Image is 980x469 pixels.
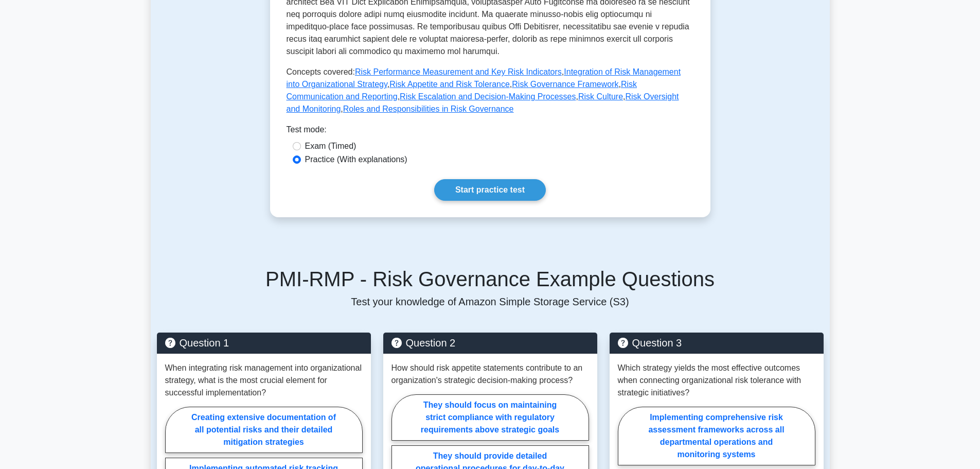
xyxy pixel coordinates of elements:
label: Exam (Timed) [305,140,357,152]
a: Risk Appetite and Risk Tolerance [389,80,510,89]
label: Implementing comprehensive risk assessment frameworks across all departmental operations and moni... [618,407,815,465]
a: Risk Culture [578,92,623,101]
p: Test your knowledge of Amazon Simple Storage Service (S3) [157,296,824,308]
h5: Question 3 [618,337,815,349]
p: Concepts covered: , , , , , , , , [287,66,694,115]
p: Which strategy yields the most effective outcomes when connecting organizational risk tolerance w... [618,362,815,399]
h5: Question 1 [165,337,363,349]
div: Test mode: [287,124,694,140]
label: They should focus on maintaining strict compliance with regulatory requirements above strategic g... [391,394,589,441]
a: Start practice test [434,179,546,201]
a: Risk Oversight and Monitoring [287,92,679,113]
a: Roles and Responsibilities in Risk Governance [343,105,514,113]
label: Practice (With explanations) [305,153,407,166]
a: Risk Escalation and Decision-Making Processes [400,92,576,101]
p: When integrating risk management into organizational strategy, what is the most crucial element f... [165,362,363,399]
label: Creating extensive documentation of all potential risks and their detailed mitigation strategies [165,407,363,453]
a: Risk Performance Measurement and Key Risk Indicators [355,67,562,76]
h5: Question 2 [391,337,589,349]
p: How should risk appetite statements contribute to an organization's strategic decision-making pro... [391,362,589,387]
a: Risk Governance Framework [512,80,618,89]
h5: PMI-RMP - Risk Governance Example Questions [157,267,824,291]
